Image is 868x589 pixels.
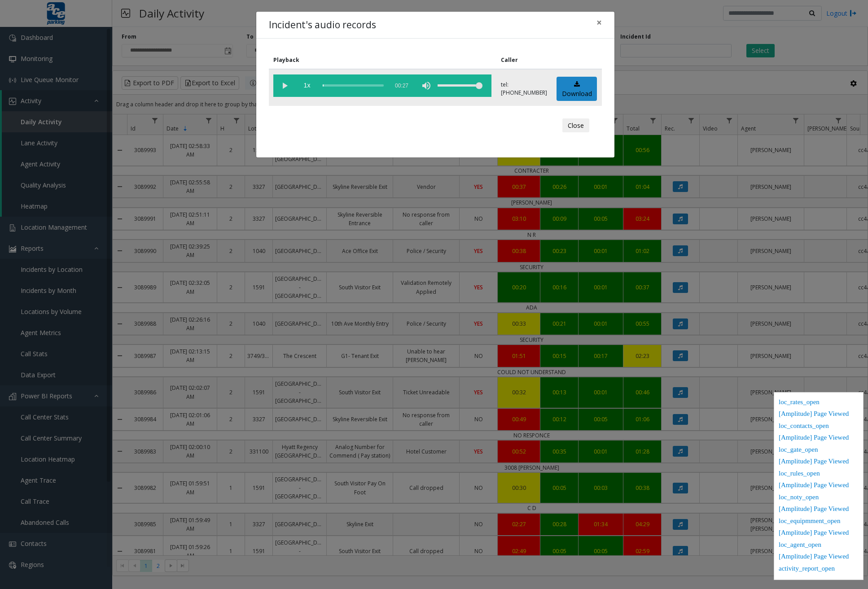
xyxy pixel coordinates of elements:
div: [Amplitude] Page Viewed [779,504,859,516]
div: scrub bar [323,74,384,97]
span: × [596,16,602,29]
th: Caller [496,51,552,69]
div: loc_rates_open [779,397,859,409]
div: [Amplitude] Page Viewed [779,456,859,468]
div: [Amplitude] Page Viewed [779,432,859,445]
div: loc_noty_open [779,492,859,504]
div: activity_report_open [779,563,859,576]
a: Download [557,77,597,101]
button: Close [562,118,589,133]
th: Playback [269,51,496,69]
div: loc_gate_open [779,445,859,457]
div: [Amplitude] Page Viewed [779,528,859,540]
span: playback speed button [296,74,318,97]
div: volume level [438,74,482,97]
div: [Amplitude] Page Viewed [779,409,859,421]
button: Close [590,12,608,34]
div: loc_rules_open [779,468,859,480]
div: loc_agent_open [779,540,859,552]
p: tel:[PHONE_NUMBER] [501,81,547,97]
div: loc_contacts_open [779,421,859,433]
div: [Amplitude] Page Viewed [779,480,859,492]
h4: Incident's audio records [269,18,376,32]
div: [Amplitude] Page Viewed [779,551,859,563]
div: loc_equipmment_open [779,516,859,528]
